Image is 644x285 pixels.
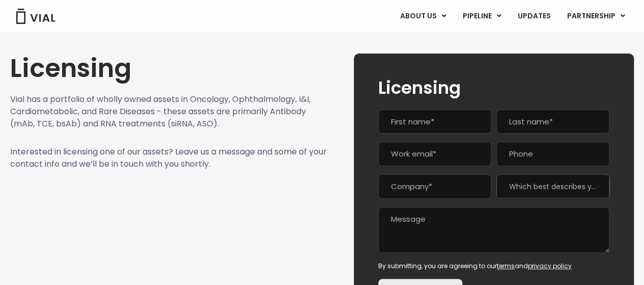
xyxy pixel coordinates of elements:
span: Which best describes you?* [496,174,609,198]
h2: Licensing [378,78,609,97]
input: Last name* [496,110,609,134]
a: UPDATES [510,8,558,25]
a: privacy policy [528,262,572,270]
a: PIPELINEMenu Toggle [455,8,509,25]
input: Company* [378,174,491,199]
h1: Licensing [10,54,328,83]
img: Vial Logo [15,9,56,24]
input: Work email* [378,142,491,166]
a: terms [497,262,515,270]
p: Vial has a portfolio of wholly owned assets in Oncology, Ophthalmology, I&I, Cardiometabolic, and... [10,93,328,130]
div: By submitting, you are agreeing to our and [378,262,609,271]
a: ABOUT USMenu Toggle [392,8,454,25]
input: First name* [378,110,491,134]
a: PARTNERSHIPMenu Toggle [559,8,633,25]
input: Phone [496,142,609,166]
p: Interested in licensing one of our assets? Leave us a message and some of your contact info and w... [10,146,328,170]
